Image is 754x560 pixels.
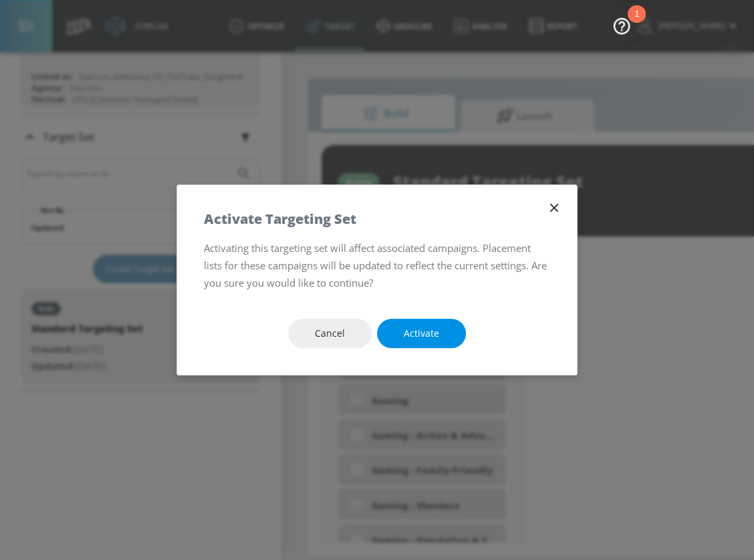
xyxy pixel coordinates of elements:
button: Activate [377,319,466,349]
h5: Activate Targeting Set [204,212,356,226]
button: Cancel [288,319,372,349]
span: Cancel [315,325,345,342]
div: 1 [634,14,639,31]
span: Activate [404,325,439,342]
button: Open Resource Center, 1 new notification [603,7,640,44]
p: Activating this targeting set will affect associated campaigns. Placement lists for these campaig... [204,239,550,292]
